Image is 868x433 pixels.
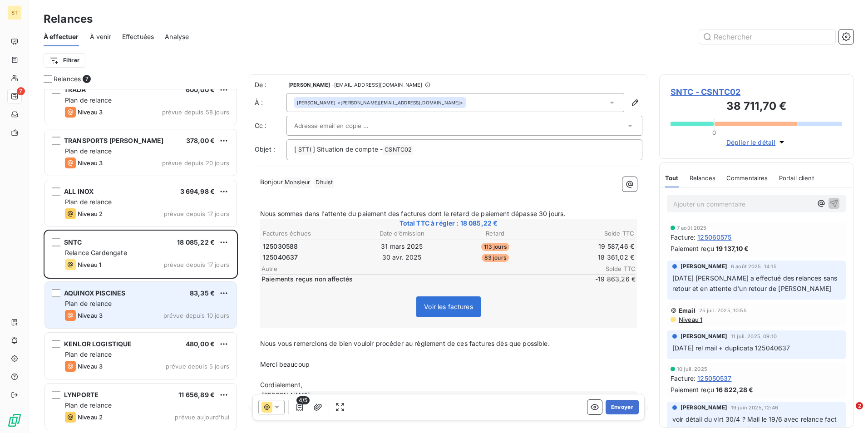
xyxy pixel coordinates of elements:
span: STTI [297,145,312,155]
span: SNTC [64,238,82,246]
span: [PERSON_NAME] [288,82,330,88]
span: prévue depuis 17 jours [164,210,229,217]
span: 3 694,98 € [180,187,215,195]
th: Factures échues [262,229,355,238]
button: Envoyer [606,400,639,414]
span: 7 [83,75,91,83]
span: Niveau 1 [678,316,702,323]
span: 6 août 2025, 14:15 [731,264,777,269]
span: 125030588 [263,242,298,251]
span: 0 [712,129,716,136]
span: CSNTC02 [383,145,413,155]
span: 2 [856,402,863,409]
span: 83 jours [482,254,509,262]
span: Paiement reçu [671,244,714,253]
span: prévue depuis 58 jours [162,108,229,116]
span: [PERSON_NAME] [681,332,727,340]
span: Autre [261,265,581,272]
span: [DATE] [PERSON_NAME] a effectué des relances sans retour et en attente d'un retour de [PERSON_NAME] [672,274,839,292]
span: 10 juil. 2025 [677,366,707,372]
span: prévue depuis 17 jours [164,261,229,268]
span: Niveau 3 [78,312,103,319]
span: Portail client [779,174,814,182]
span: À venir [90,32,111,41]
span: 19 juin 2025, 12:46 [731,405,778,410]
td: 18 361,02 € [542,252,635,262]
span: 11 juil. 2025, 09:10 [731,334,777,339]
span: 125060575 [697,232,731,242]
span: 19 137,10 € [716,244,749,253]
span: 16 822,28 € [716,385,754,394]
span: [ [294,145,296,153]
span: 7 août 2025 [677,225,707,231]
span: TRADA [64,86,86,93]
span: Plan de relance [65,147,112,155]
span: SNTC - CSNTC02 [671,86,842,98]
span: Monsieur [283,177,311,188]
span: Niveau 1 [78,261,101,268]
span: prévue depuis 5 jours [166,363,229,370]
span: Plan de relance [65,198,112,206]
span: prévue depuis 10 jours [163,312,229,319]
span: Solde TTC [581,265,636,272]
button: Déplier le détail [724,137,789,148]
span: 600,00 € [186,86,215,93]
td: 30 avr. 2025 [356,252,449,262]
span: Effectuées [122,32,154,41]
span: LYNPORTE [64,391,99,399]
span: Bonjour [260,178,283,186]
span: Niveau 3 [78,159,103,167]
span: - [EMAIL_ADDRESS][DOMAIN_NAME] [332,82,422,88]
span: Plan de relance [65,96,112,104]
span: ALL INOX [64,187,94,195]
span: KENLOR LOGISTIQUE [64,340,132,348]
span: Plan de relance [65,401,112,409]
span: Paiements reçus non affectés [261,275,579,284]
span: 113 jours [481,243,509,251]
span: Relances [54,74,81,84]
input: Adresse email en copie ... [294,119,392,133]
span: 11 656,89 € [178,391,215,399]
span: Total TTC à régler : 18 085,22 € [261,219,636,228]
span: 25 juil. 2025, 10:55 [699,308,747,313]
span: 480,00 € [186,340,215,348]
span: 18 085,22 € [177,238,215,246]
span: Niveau 2 [78,413,103,421]
span: Relances [690,174,715,182]
span: Tout [665,174,679,182]
div: <[PERSON_NAME][EMAIL_ADDRESS][DOMAIN_NAME]> [297,99,463,106]
span: Dhulst [314,177,334,188]
span: Facture : [671,232,695,242]
span: AQUINOX PISCINES [64,289,125,297]
span: Objet : [255,145,275,153]
span: Nous vous remercions de bien vouloir procéder au règlement de ces factures dès que possible. [260,340,550,347]
span: TRANSPORTS [PERSON_NAME] [64,137,164,144]
span: -19 863,26 € [581,275,636,284]
span: 378,00 € [186,137,215,144]
th: Date d’émission [356,229,449,238]
span: prévue depuis 20 jours [162,159,229,167]
span: prévue aujourd’hui [175,413,229,421]
div: grid [44,89,238,433]
span: De : [255,80,286,89]
label: Cc : [255,121,286,130]
span: [PERSON_NAME] [681,262,727,271]
span: Cordialement, [260,381,302,389]
span: À effectuer [44,32,79,41]
iframe: Intercom live chat [837,402,859,424]
th: Solde TTC [542,229,635,238]
span: [PERSON_NAME] [297,99,335,106]
h3: 38 711,70 € [671,98,842,116]
h3: Relances [44,11,93,27]
td: 31 mars 2025 [356,241,449,251]
span: Relance Gardengate [65,249,127,256]
span: Déplier le détail [726,138,776,147]
span: Niveau 3 [78,363,103,370]
span: 125040637 [263,253,298,262]
img: Logo LeanPay [7,413,22,428]
td: 19 587,46 € [542,241,635,251]
span: Plan de relance [65,350,112,358]
span: Plan de relance [65,300,112,307]
label: À : [255,98,286,107]
span: Niveau 3 [78,108,103,116]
